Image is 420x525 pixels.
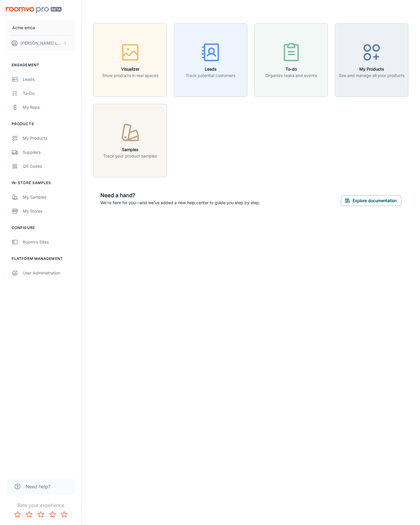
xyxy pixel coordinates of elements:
[265,66,317,72] h6: To-do
[102,66,158,72] h6: Visualizer
[6,36,76,51] button: [PERSON_NAME] Leaptools
[341,197,401,203] a: Explore documentation
[93,23,167,97] button: VisualizerShow products in real spaces
[6,20,76,35] button: Acme emca
[254,23,328,97] button: To-doOrganize tasks and events
[23,163,76,169] div: QR Codes
[23,208,76,214] div: My Stores
[93,104,167,177] button: SamplesTrack your product samples
[23,104,76,111] div: My Reps
[186,72,235,79] p: Track potential customers
[23,194,76,200] div: My Samples
[265,72,317,79] p: Organize tasks and events
[102,72,158,79] p: Show products in real spaces
[100,191,260,199] h6: Need a hand?
[93,137,167,143] a: SamplesTrack your product samples
[103,153,157,159] p: Track your product samples
[335,57,408,62] a: My ProductsSee and manage all your products
[339,72,405,79] p: See and manage all your products
[339,66,405,72] h6: My Products
[254,57,328,62] a: To-doOrganize tasks and events
[23,149,76,155] div: Suppliers
[174,57,247,62] a: LeadsTrack potential customers
[341,195,401,206] button: Explore documentation
[174,23,247,97] button: LeadsTrack potential customers
[23,90,76,97] div: To-do
[6,7,62,13] img: Roomvo PRO Beta
[23,76,76,83] div: Leads
[186,66,235,72] h6: Leads
[12,24,35,31] p: Acme emca
[335,23,408,97] button: My ProductsSee and manage all your products
[23,135,76,141] div: My Products
[100,199,260,206] p: We're here for you—and we've added a new help center to guide you step by step.
[20,40,62,46] p: [PERSON_NAME] Leaptools
[103,146,157,153] h6: Samples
